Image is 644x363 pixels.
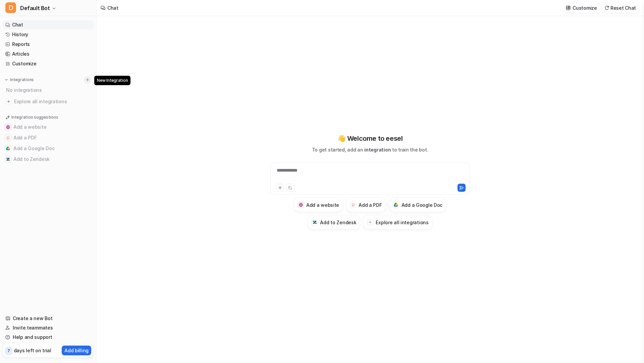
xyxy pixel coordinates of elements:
img: Add a PDF [6,136,10,140]
p: To get started, add an to train the bot. [312,146,428,153]
img: explore all integrations [5,98,12,105]
button: Add to ZendeskAdd to Zendesk [3,154,94,165]
a: History [3,30,94,39]
button: Explore all integrations [363,215,432,230]
img: Add to Zendesk [313,220,317,225]
a: Invite teammates [3,323,94,332]
button: Add a websiteAdd a website [293,197,343,212]
p: days left on trial [14,347,51,354]
button: Add a PDFAdd a PDF [346,197,386,212]
a: Explore all integrations [3,97,94,106]
img: reset [604,5,609,10]
button: Integrations [3,76,36,83]
img: Add a website [6,125,10,129]
img: Add a Google Doc [6,146,10,150]
button: Customize [564,3,599,13]
p: Add billing [64,347,89,354]
img: Add a PDF [351,203,356,207]
h3: Add to Zendesk [320,219,356,226]
a: Chat [3,20,94,29]
div: No integrations [4,84,94,96]
p: 7 [7,348,10,354]
a: Articles [3,49,94,59]
span: integration [364,147,391,153]
p: 👋 Welcome to eesel [337,133,403,143]
h3: Add a PDF [359,201,382,208]
a: Reports [3,40,94,49]
img: Add a website [299,203,303,207]
a: Customize [3,59,94,68]
img: Add a Google Doc [394,203,398,207]
h3: Explore all integrations [376,219,428,226]
h3: Add a Google Doc [401,201,443,208]
span: D [5,2,16,13]
button: Add billing [62,346,91,355]
p: Integration suggestions [11,114,58,120]
button: Add to ZendeskAdd to Zendesk [307,215,360,230]
span: Default Bot [20,3,50,13]
img: Add to Zendesk [6,157,10,161]
button: Reset Chat [602,3,639,13]
img: customize [566,5,571,10]
div: Chat [107,4,118,11]
img: expand menu [4,77,9,82]
span: Explore all integrations [14,96,91,107]
p: Customize [573,4,597,11]
button: Add a websiteAdd a website [3,122,94,132]
button: Add a PDFAdd a PDF [3,132,94,143]
a: Create a new Bot [3,314,94,323]
a: Help and support [3,332,94,342]
button: Add a Google DocAdd a Google Doc [3,143,94,154]
span: New Integration [94,76,130,85]
button: Add a Google DocAdd a Google Doc [389,197,447,212]
img: menu_add.svg [85,77,90,82]
h3: Add a website [306,201,339,208]
p: Integrations [10,77,34,82]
